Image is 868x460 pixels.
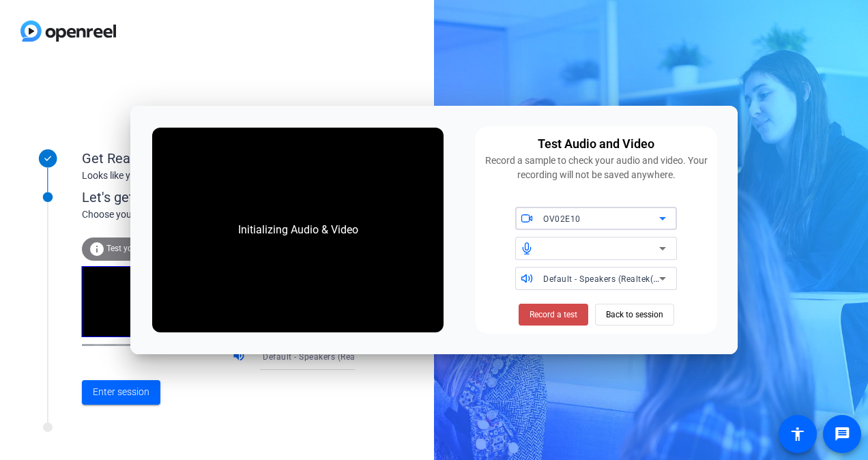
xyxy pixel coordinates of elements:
span: Default - Speakers (Realtek(R) Audio) [543,273,691,284]
mat-icon: message [834,426,850,442]
div: Choose your settings [82,207,383,222]
mat-icon: accessibility [790,426,806,442]
div: Get Ready! [82,148,355,169]
div: Let's get connected. [82,187,383,207]
span: OV02E10 [543,214,581,224]
mat-icon: info [89,241,105,257]
mat-icon: volume_up [232,349,248,365]
button: Back to session [595,304,674,326]
span: Record a test [530,308,577,321]
span: Test your audio and video [106,244,201,253]
span: Back to session [606,302,663,328]
span: Default - Speakers (Realtek(R) Audio) [263,351,410,362]
div: Initializing Audio & Video [225,208,372,252]
div: Test Audio and Video [538,134,654,154]
div: Record a sample to check your audio and video. Your recording will not be saved anywhere. [483,154,709,182]
span: Enter session [93,385,149,399]
button: Record a test [519,304,588,326]
div: Looks like you've been invited to join [82,169,355,183]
